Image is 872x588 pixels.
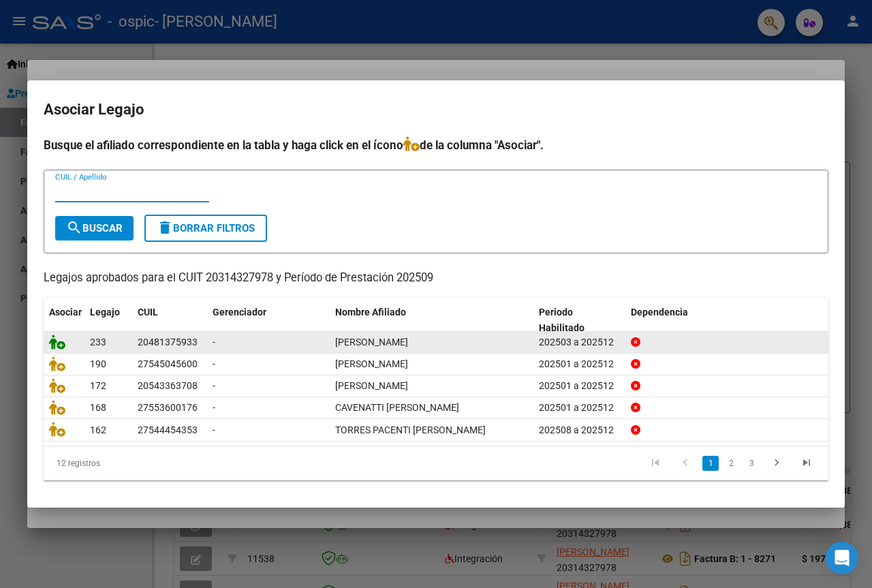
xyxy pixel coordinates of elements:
h4: Busque el afiliado correspondiente en la tabla y haga click en el ícono de la columna "Asociar". [44,136,828,154]
a: 1 [702,456,719,471]
span: CUIL [138,307,158,318]
a: go to last page [794,456,820,471]
span: 162 [90,424,106,435]
div: 202501 a 202512 [539,356,620,372]
span: 168 [90,402,106,413]
div: 202501 a 202512 [539,378,620,394]
a: 2 [723,456,739,471]
div: 202508 a 202512 [539,422,620,438]
datatable-header-cell: Asociar [44,298,84,343]
h2: Asociar Legajo [44,97,828,123]
button: Borrar Filtros [144,215,267,242]
datatable-header-cell: Dependencia [625,298,829,343]
div: 20481375933 [138,335,198,350]
div: Open Intercom Messenger [826,542,858,574]
span: BENITEZ MATIAS DAVID [335,337,408,347]
span: CUEVAS ELIAN THIAN [335,380,408,391]
span: 233 [90,337,106,347]
li: page 3 [741,452,762,475]
datatable-header-cell: Gerenciador [207,298,330,343]
div: 20543363708 [138,378,198,394]
a: 3 [743,456,760,471]
button: Buscar [55,216,134,241]
span: MACIEL JUANA MIA [335,358,408,369]
div: 27544454353 [138,422,198,438]
a: go to previous page [672,456,698,471]
mat-icon: search [66,219,82,236]
datatable-header-cell: CUIL [132,298,207,343]
span: - [213,358,215,369]
span: Nombre Afiliado [335,307,406,318]
span: Borrar Filtros [157,222,255,234]
a: go to next page [764,456,790,471]
span: - [213,402,215,413]
span: Legajo [90,307,120,318]
div: 12 registros [44,446,198,480]
span: Asociar [49,307,82,318]
div: 27553600176 [138,400,198,416]
div: 27545045600 [138,356,198,372]
div: 202501 a 202512 [539,400,620,416]
datatable-header-cell: Nombre Afiliado [330,298,533,343]
span: Dependencia [631,307,688,318]
span: Periodo Habilitado [539,307,585,333]
span: 172 [90,380,106,391]
a: go to first page [642,456,668,471]
span: - [213,337,215,347]
p: Legajos aprobados para el CUIT 20314327978 y Período de Prestación 202509 [44,270,828,287]
datatable-header-cell: Periodo Habilitado [533,298,625,343]
span: TORRES PACENTI GIULIANA ISABELLA [335,424,486,435]
datatable-header-cell: Legajo [84,298,132,343]
span: 190 [90,358,106,369]
span: - [213,424,215,435]
span: Gerenciador [213,307,266,318]
span: Buscar [66,222,123,234]
mat-icon: delete [157,219,173,236]
li: page 1 [700,452,721,475]
li: page 2 [721,452,741,475]
span: - [213,380,215,391]
div: 202503 a 202512 [539,335,620,350]
span: CAVENATTI LOURDES ABRIL [335,402,459,413]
